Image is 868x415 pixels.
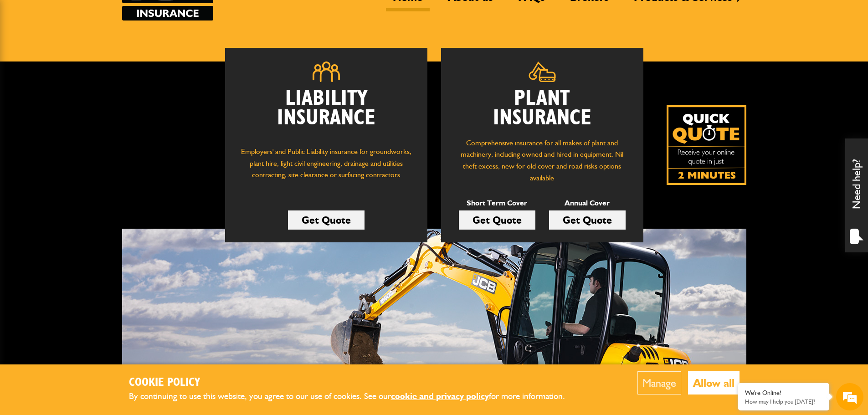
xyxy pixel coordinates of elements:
a: Get Quote [459,210,535,230]
div: Need help? [845,138,868,252]
p: By continuing to use this website, you agree to our use of cookies. See our for more information. [129,389,580,404]
h2: Cookie Policy [129,376,580,390]
button: Manage [637,371,681,395]
a: Get Quote [549,210,626,230]
p: Employers' and Public Liability insurance for groundworks, plant hire, light civil engineering, d... [239,146,414,190]
h2: Liability Insurance [239,89,414,137]
p: How may I help you today? [745,398,822,405]
p: Short Term Cover [459,197,535,209]
p: Annual Cover [549,197,626,209]
div: We're Online! [745,389,822,397]
a: Get Quote [288,210,365,230]
h2: Plant Insurance [455,89,630,128]
p: Comprehensive insurance for all makes of plant and machinery, including owned and hired in equipm... [455,137,630,184]
a: Get your insurance quote isn just 2-minutes [667,105,746,185]
a: cookie and privacy policy [391,391,489,401]
img: Quick Quote [667,105,746,185]
button: Allow all [688,371,740,395]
